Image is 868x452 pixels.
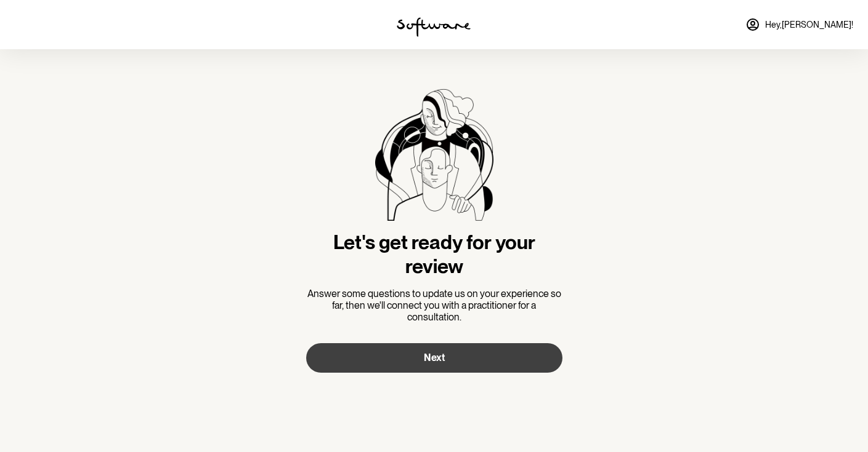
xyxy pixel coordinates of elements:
[375,89,493,221] img: Software treatment bottle
[306,231,562,278] h3: Let's get ready for your review
[765,20,853,30] span: Hey, [PERSON_NAME] !
[424,352,445,363] span: Next
[306,343,562,373] button: Next
[306,288,562,323] p: Answer some questions to update us on your experience so far, then we'll connect you with a pract...
[397,17,471,37] img: software logo
[738,10,861,39] a: Hey,[PERSON_NAME]!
